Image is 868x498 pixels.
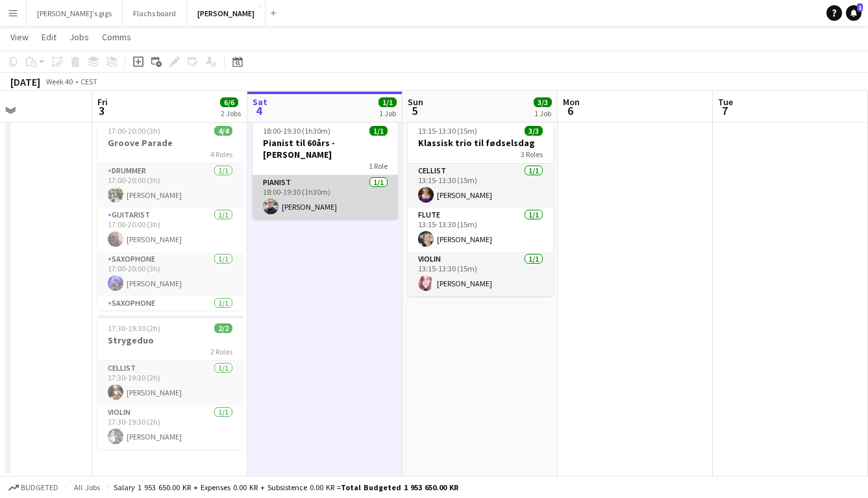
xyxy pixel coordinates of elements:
[10,75,40,88] div: [DATE]
[408,118,553,296] app-job-card: 13:15-13:30 (15m)3/3Klassisk trio til fødselsdag3 RolesCellist1/113:15-13:30 (15m)[PERSON_NAME]Fl...
[561,103,580,118] span: 6
[408,208,553,252] app-card-role: Flute1/113:15-13:30 (15m)[PERSON_NAME]
[97,296,243,340] app-card-role: Saxophone1/117:00-20:00 (3h)
[97,405,243,449] app-card-role: Violin1/117:30-19:30 (2h)[PERSON_NAME]
[43,77,75,86] span: Week 40
[95,103,108,118] span: 3
[369,161,388,171] span: 1 Role
[716,103,733,118] span: 7
[27,1,123,26] button: [PERSON_NAME]'s gigs
[97,29,136,45] a: Comms
[253,175,398,219] app-card-role: Pianist1/118:00-19:30 (1h30m)[PERSON_NAME]
[251,103,267,118] span: 4
[525,126,543,136] span: 3/3
[408,252,553,296] app-card-role: Violin1/113:15-13:30 (15m)[PERSON_NAME]
[36,29,62,45] a: Edit
[108,323,160,333] span: 17:30-19:30 (2h)
[210,149,232,159] span: 4 Roles
[253,118,398,219] app-job-card: 18:00-19:30 (1h30m)1/1Pianist til 60års - [PERSON_NAME]1 RolePianist1/118:00-19:30 (1h30m)[PERSON...
[97,334,243,346] h3: Strygeduo
[210,347,232,356] span: 2 Roles
[406,103,423,118] span: 5
[253,137,398,160] h3: Pianist til 60års - [PERSON_NAME]
[221,108,241,118] div: 2 Jobs
[6,480,60,495] button: Budgeted
[341,482,458,492] span: Total Budgeted 1 953 650.00 KR
[378,97,397,107] span: 1/1
[108,126,160,136] span: 17:00-20:00 (3h)
[369,126,388,136] span: 1/1
[97,96,108,108] span: Fri
[69,31,89,43] span: Jobs
[123,1,187,26] button: Flachs board
[253,96,267,108] span: Sat
[64,29,94,45] a: Jobs
[97,361,243,405] app-card-role: Cellist1/117:30-19:30 (2h)[PERSON_NAME]
[97,208,243,252] app-card-role: Guitarist1/117:00-20:00 (3h)[PERSON_NAME]
[263,126,330,136] span: 18:00-19:30 (1h30m)
[97,137,243,149] h3: Groove Parade
[21,483,58,492] span: Budgeted
[97,118,243,310] app-job-card: 17:00-20:00 (3h)4/4Groove Parade4 RolesDrummer1/117:00-20:00 (3h)[PERSON_NAME]Guitarist1/117:00-2...
[97,164,243,208] app-card-role: Drummer1/117:00-20:00 (3h)[PERSON_NAME]
[379,108,396,118] div: 1 Job
[97,252,243,296] app-card-role: Saxophone1/117:00-20:00 (3h)[PERSON_NAME]
[71,482,103,492] span: All jobs
[97,316,243,449] app-job-card: 17:30-19:30 (2h)2/2Strygeduo2 RolesCellist1/117:30-19:30 (2h)[PERSON_NAME]Violin1/117:30-19:30 (2...
[42,31,56,43] span: Edit
[220,97,238,107] span: 6/6
[563,96,580,108] span: Mon
[857,3,863,12] span: 1
[408,96,423,108] span: Sun
[214,126,232,136] span: 4/4
[418,126,477,136] span: 13:15-13:30 (15m)
[81,77,97,86] div: CEST
[534,108,551,118] div: 1 Job
[102,31,131,43] span: Comms
[5,29,34,45] a: View
[187,1,266,26] button: [PERSON_NAME]
[521,149,543,159] span: 3 Roles
[408,137,553,149] h3: Klassisk trio til fødselsdag
[10,31,29,43] span: View
[846,5,862,21] a: 1
[214,323,232,333] span: 2/2
[408,164,553,208] app-card-role: Cellist1/113:15-13:30 (15m)[PERSON_NAME]
[114,482,458,492] div: Salary 1 953 650.00 KR + Expenses 0.00 KR + Subsistence 0.00 KR =
[534,97,552,107] span: 3/3
[718,96,733,108] span: Tue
